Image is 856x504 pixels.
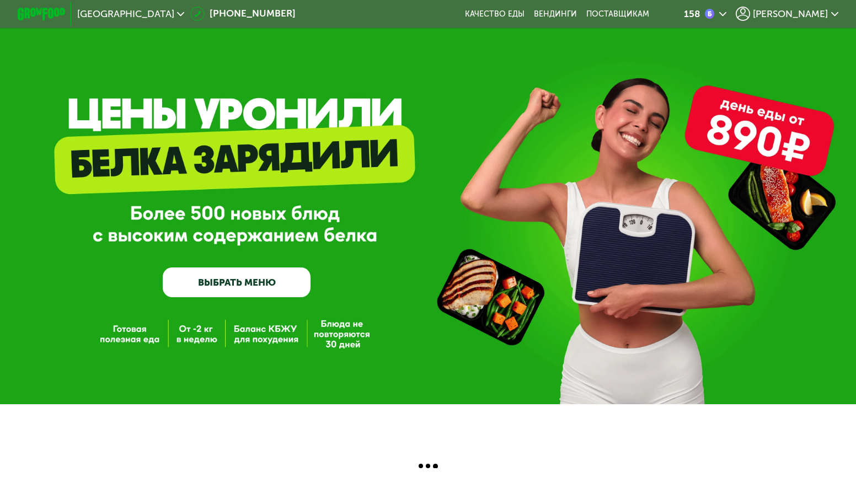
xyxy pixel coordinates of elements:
[684,9,700,19] div: 158
[534,9,577,19] a: Вендинги
[77,9,174,19] span: [GEOGRAPHIC_DATA]
[753,9,828,19] span: [PERSON_NAME]
[163,267,311,297] a: ВЫБРАТЬ МЕНЮ
[465,9,525,19] a: Качество еды
[190,7,295,21] a: [PHONE_NUMBER]
[586,9,649,19] div: поставщикам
